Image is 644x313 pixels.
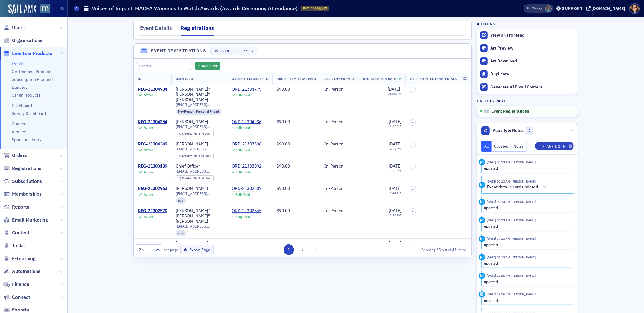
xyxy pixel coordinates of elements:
[324,186,354,191] div: In-Person
[592,6,626,11] div: [DOMAIN_NAME]
[477,21,495,27] h4: Actions
[176,124,224,129] span: [EMAIL_ADDRESS][PERSON_NAME][DOMAIN_NAME]
[138,241,167,246] a: REG-21302529
[479,182,485,188] div: Activity
[543,145,566,148] div: Staff Note
[511,236,536,241] span: Dee Sullivan
[492,141,511,152] button: Updates
[92,5,298,12] h1: Voices of Impact, MACPA Women's to Watch Awards (Awards Ceremony Attendance)
[389,163,401,169] span: [DATE]
[324,208,354,214] div: In-Person
[176,208,224,224] div: [PERSON_NAME] "[PERSON_NAME]" [PERSON_NAME]
[139,247,152,253] div: 25
[12,61,25,66] a: Events
[235,193,250,196] div: Fully Paid
[235,170,250,174] div: Fully Paid
[181,24,214,36] div: Registrations
[479,236,485,242] div: Update
[232,87,261,92] div: ORD-21304779
[303,6,327,11] span: EVT-20938247
[176,230,186,236] div: cpa
[176,131,214,137] div: Created Via: End User
[3,24,25,31] a: Users
[144,93,153,97] div: Active
[176,224,224,228] span: [EMAIL_ADDRESS][DOMAIN_NAME]
[487,184,549,190] button: Event details card updated
[12,92,40,98] a: Other Products
[479,159,485,165] div: Update
[490,46,575,51] div: Art Preview
[144,215,153,219] div: Active
[410,77,457,81] span: With Printed E-Materials
[479,217,485,223] div: Update
[511,255,536,259] span: Dee Sullivan
[235,93,250,97] div: Fully Paid
[487,236,511,241] time: 9/3/2025 04:13 PM
[138,119,167,125] div: REG-21304354
[535,142,574,150] button: Staff Note
[490,72,575,77] div: Duplicate
[232,164,261,169] div: ORD-21303092
[12,294,30,301] span: Connect
[144,148,153,152] div: Active
[324,77,354,81] span: Delivery Format
[412,143,414,146] span: –
[232,119,261,125] a: ORD-21304236
[3,204,29,210] a: Reports
[479,273,485,279] div: Update
[477,98,578,104] h4: On this page
[511,292,536,296] span: Katie Foo
[389,208,401,213] span: [DATE]
[487,200,511,204] time: 9/9/2025 10:13 AM
[232,208,261,214] a: ORD-21302565
[484,223,570,229] div: updated
[138,142,167,147] a: REG-21304349
[144,193,153,196] div: Active
[477,81,578,94] button: Generate AI Email Content
[138,87,167,92] a: REG-21304784
[176,191,224,196] span: [EMAIL_ADDRESS][DOMAIN_NAME]
[138,164,167,169] div: REG-21303189
[235,126,250,130] div: Fully Paid
[3,229,30,236] a: Content
[12,281,29,288] span: Finance
[138,208,167,214] a: REG-21302570
[182,132,199,136] span: Created Via :
[479,199,485,205] div: Update
[182,177,211,180] div: End User
[511,273,536,278] span: Katie Foo
[219,50,253,53] div: Toggle Full Screen
[182,155,211,158] div: End User
[390,169,401,173] time: 1:25 PM
[232,142,261,147] div: ORD-21303596
[487,218,511,222] time: 9/9/2025 10:13 AM
[412,187,414,191] span: –
[138,77,142,81] span: ID
[511,179,536,184] span: Meghan Will
[210,47,258,55] button: Toggle Full Screen
[176,169,224,174] span: [EMAIL_ADDRESS][DOMAIN_NAME]
[526,127,533,134] span: 0
[490,59,575,64] div: Art Download
[12,178,42,185] span: Subscriptions
[479,254,485,260] div: Update
[195,62,220,70] button: AddFilter
[176,119,208,125] a: [PERSON_NAME]
[3,217,48,223] a: Email Marketing
[277,208,290,213] span: $90.00
[363,77,396,81] span: Registration Date
[511,200,536,204] span: Meghan Will
[390,124,401,128] time: 1:48 PM
[586,6,628,11] button: [DOMAIN_NAME]
[232,186,261,191] div: ORD-21302607
[3,37,43,44] a: Organizations
[277,119,290,124] span: $90.00
[140,24,172,35] div: Event Details
[479,291,485,298] div: Update
[144,126,153,129] div: Active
